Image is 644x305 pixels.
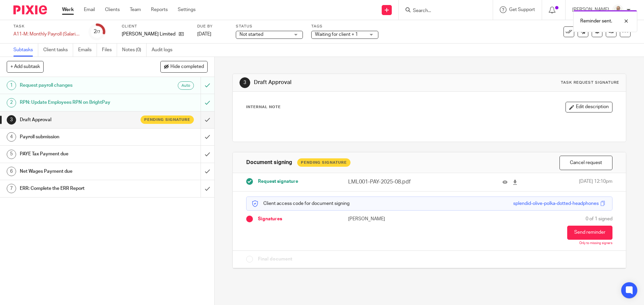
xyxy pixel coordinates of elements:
div: A11-M: Monthly Payroll (Salaried) [13,31,80,37]
span: Request signature [258,178,298,185]
h1: Document signing [246,159,292,166]
span: Hide completed [170,64,204,70]
label: Status [236,24,303,29]
p: [PERSON_NAME] Limited [122,31,175,37]
button: Edit description [566,102,612,112]
span: Waiting for client + 1 [315,32,358,37]
p: LML001-PAY-2025-08.pdf [348,178,449,186]
button: Hide completed [160,61,208,72]
label: Task [13,24,80,29]
span: [DATE] 12:10pm [579,178,612,186]
span: 0 of 1 signed [586,216,612,222]
span: [DATE] [197,32,211,36]
a: Client tasks [43,44,73,57]
div: Task request signature [561,80,619,85]
label: Due by [197,24,227,29]
a: Emails [78,44,97,57]
h1: PAYE Tax Payment due [20,149,136,159]
div: 1 [7,81,16,90]
div: 3 [239,77,250,88]
div: Pending Signature [297,158,351,167]
h1: Payroll submission [20,132,136,142]
div: 7 [7,184,16,193]
a: Settings [178,6,196,13]
p: Internal Note [246,104,281,110]
a: Team [130,6,141,13]
h1: Draft Approval [254,79,444,86]
div: 2 [94,28,100,35]
span: Pending signature [144,117,190,123]
a: Notes (0) [122,44,147,57]
h1: RPN: Update Employees RPN on BrightPay [20,97,136,107]
button: + Add subtask [7,61,44,72]
a: Work [62,6,74,13]
a: Reports [151,6,168,13]
div: 6 [7,167,16,176]
h1: ERR: Complete the ERR Report [20,183,136,194]
span: Signatures [258,216,282,222]
button: Send reminder [567,226,612,240]
button: Cancel request [559,156,612,170]
div: Auto [178,81,194,90]
a: Email [84,6,95,13]
p: [PERSON_NAME] [348,216,429,222]
h1: Request payroll changes [20,80,136,90]
a: Audit logs [152,44,177,57]
p: Only to missing signers [579,241,612,245]
p: Client access code for document signing [252,200,350,207]
div: 3 [7,115,16,125]
a: Subtasks [13,44,38,57]
a: Clients [105,6,120,13]
img: Mark%20LI%20profiler.png [612,5,623,15]
h1: Draft Approval [20,115,136,125]
label: Tags [311,24,378,29]
div: 2 [7,98,16,107]
label: Client [122,24,189,29]
img: Pixie [13,5,47,14]
h1: Net Wages Payment due [20,166,136,176]
div: 4 [7,132,16,142]
small: /7 [97,30,100,34]
div: 5 [7,150,16,159]
p: Reminder sent. [580,18,612,24]
span: Not started [239,32,263,37]
a: Files [102,44,117,57]
div: splendid-olive-polka-dotted-headphones [513,200,599,207]
span: Final document [258,256,292,262]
